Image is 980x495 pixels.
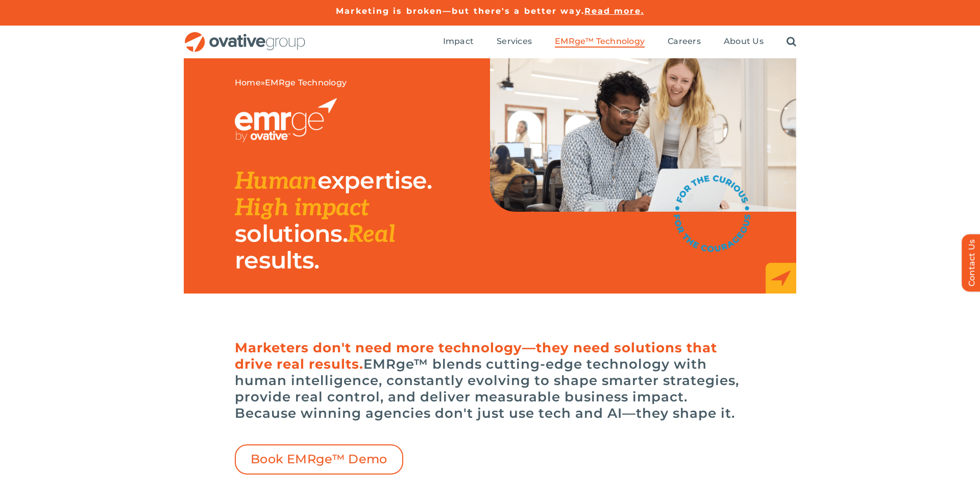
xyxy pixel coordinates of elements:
span: Real [348,220,395,249]
a: OG_Full_horizontal_RGB [184,31,306,40]
span: Human [235,167,317,196]
a: Careers [668,36,701,48]
img: EMRge Landing Page Header Image [490,58,796,212]
span: expertise. [317,166,432,195]
img: EMRGE_RGB_wht [235,98,337,142]
a: Search [787,36,796,48]
span: High impact [235,194,369,222]
span: EMRge Technology [265,78,347,87]
span: results. [235,245,319,275]
span: EMRge™ Technology [555,36,645,47]
nav: Menu [443,26,796,58]
a: Home [235,78,261,87]
h6: EMRge™ blends cutting-edge technology with human intelligence, constantly evolving to shape smart... [235,340,745,421]
span: Marketers don't need more technology—they need solutions that drive real results. [235,340,717,372]
span: solutions. [235,219,348,248]
a: Services [497,36,532,48]
span: Careers [668,36,701,47]
a: Impact [443,36,474,48]
span: Impact [443,36,474,47]
a: About Us [724,36,764,48]
span: » [235,78,347,88]
img: EMRge_HomePage_Elements_Arrow Box [766,263,796,294]
a: Marketing is broken—but there's a better way. [336,6,584,16]
a: EMRge™ Technology [555,36,645,48]
a: Book EMRge™ Demo [235,444,403,475]
a: Read more. [584,6,644,16]
span: Book EMRge™ Demo [251,452,387,467]
span: Services [497,36,532,47]
span: About Us [724,36,764,47]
